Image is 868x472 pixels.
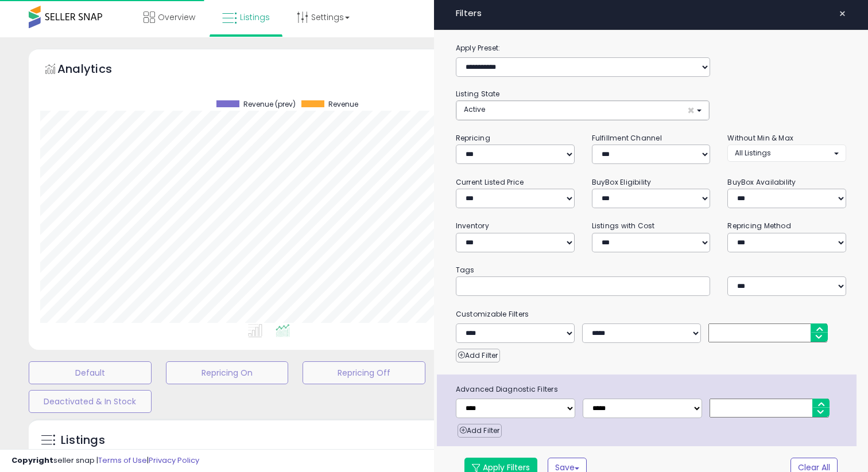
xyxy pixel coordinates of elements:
span: × [839,6,846,22]
small: Customizable Filters [447,308,855,321]
small: Repricing Method [727,221,791,231]
small: BuyBox Availability [727,177,796,187]
span: × [687,104,695,116]
button: All Listings [727,145,846,161]
h4: Filters [456,9,846,18]
small: Current Listed Price [456,177,524,187]
small: Listings with Cost [592,221,655,231]
small: Listing State [456,89,500,99]
label: Apply Preset: [447,42,855,54]
span: Active [464,104,485,114]
small: Inventory [456,221,489,231]
small: Without Min & Max [727,133,793,143]
button: × [834,6,851,22]
small: Fulfillment Channel [592,133,662,143]
span: Advanced Diagnostic Filters [447,383,857,396]
span: All Listings [735,148,771,158]
button: Active × [456,101,709,120]
button: Add Filter [456,349,500,362]
small: Repricing [456,133,490,143]
small: Tags [447,264,855,276]
small: BuyBox Eligibility [592,177,652,187]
